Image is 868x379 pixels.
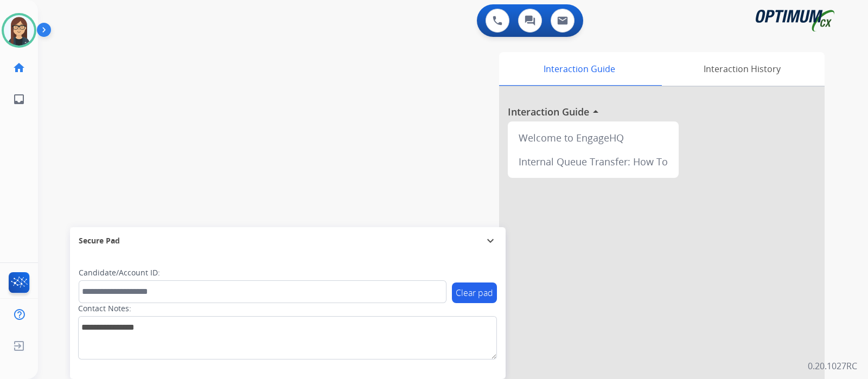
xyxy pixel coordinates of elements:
[452,282,497,303] button: Clear pad
[4,15,34,46] img: avatar
[12,93,25,106] mat-icon: inbox
[12,61,25,74] mat-icon: home
[808,359,857,372] p: 0.20.1027RC
[499,52,659,86] div: Interaction Guide
[79,235,120,246] span: Secure Pad
[512,150,674,174] div: Internal Queue Transfer: How To
[78,303,131,314] label: Contact Notes:
[659,52,825,86] div: Interaction History
[484,234,497,247] mat-icon: expand_more
[512,126,674,150] div: Welcome to EngageHQ
[79,267,160,278] label: Candidate/Account ID:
